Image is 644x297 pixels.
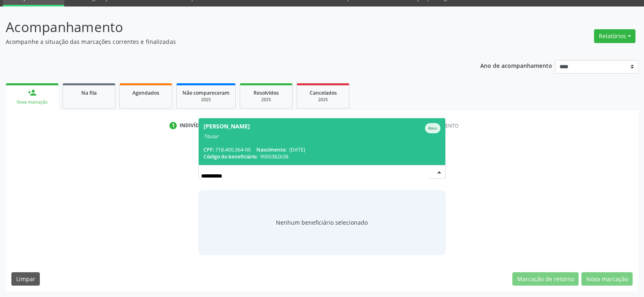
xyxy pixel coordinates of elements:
[11,99,53,105] div: Nova marcação
[256,146,286,153] span: Nascimento:
[11,272,40,286] button: Limpar
[180,122,207,129] div: Indivíduo
[428,126,437,131] small: Ativo
[260,153,288,160] span: 9000382638
[6,17,449,37] p: Acompanhamento
[594,29,635,43] button: Relatórios
[480,60,552,70] p: Ano de acompanhamento
[204,146,440,153] div: 718.400.364-00
[289,146,305,153] span: [DATE]
[204,123,250,133] div: [PERSON_NAME]
[28,88,37,97] div: person_add
[204,153,258,160] span: Código do beneficiário:
[132,89,159,96] span: Agendados
[169,122,177,129] div: 1
[204,146,214,153] span: CPF:
[182,97,230,103] div: 2025
[512,272,579,286] button: Marcação de retorno
[204,133,440,140] div: Titular
[254,89,279,96] span: Resolvidos
[581,272,633,286] button: Nova marcação
[81,89,97,96] span: Na fila
[303,97,343,103] div: 2025
[310,89,337,96] span: Cancelados
[6,37,449,46] p: Acompanhe a situação das marcações correntes e finalizadas
[246,97,286,103] div: 2025
[276,218,368,227] span: Nenhum beneficiário selecionado
[182,89,230,96] span: Não compareceram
